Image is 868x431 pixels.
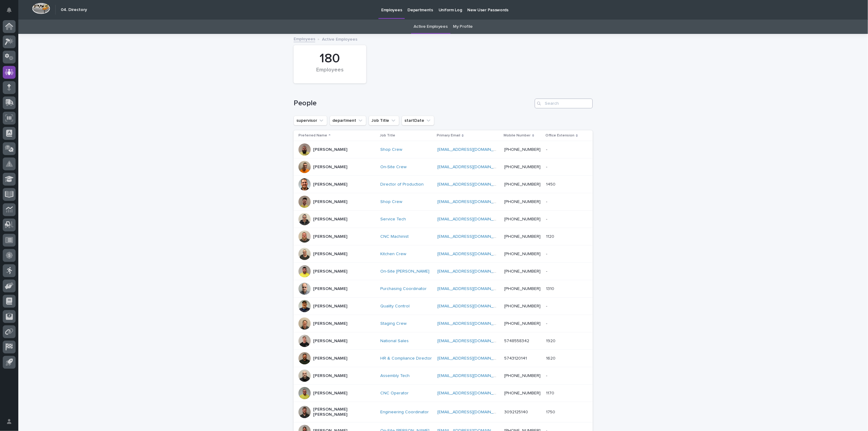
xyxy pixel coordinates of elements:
a: Kitchen Crew [380,252,406,257]
a: 3092125140 [505,410,528,414]
tr: [PERSON_NAME] [PERSON_NAME]Engineering Coordinator [EMAIL_ADDRESS][DOMAIN_NAME] 309212514017501750 [294,402,593,422]
p: 1750 [546,408,556,415]
a: [EMAIL_ADDRESS][DOMAIN_NAME] [437,165,506,169]
p: [PERSON_NAME] [313,252,347,257]
p: Active Employees [322,35,357,42]
div: 180 [304,51,356,66]
a: [PHONE_NUMBER] [505,182,541,187]
a: My Profile [453,20,473,34]
p: - [546,372,548,378]
a: [EMAIL_ADDRESS][DOMAIN_NAME] [437,217,506,221]
a: 5743120141 [505,356,527,360]
a: [PHONE_NUMBER] [505,287,541,291]
a: HR & Compliance Director [380,356,432,361]
tr: [PERSON_NAME]Staging Crew [EMAIL_ADDRESS][DOMAIN_NAME] [PHONE_NUMBER]-- [294,315,593,332]
p: [PERSON_NAME] [313,234,347,239]
a: On-Site [PERSON_NAME] [380,269,429,274]
p: [PERSON_NAME] [313,356,347,361]
a: Shop Crew [380,147,402,152]
h1: People [294,99,532,108]
p: - [546,198,548,205]
button: Notifications [3,4,16,16]
p: Office Extension [545,132,574,139]
button: startDate [402,116,434,125]
a: On-Site Crew [380,165,407,170]
p: 1310 [546,285,555,292]
p: Mobile Number [504,132,531,139]
tr: [PERSON_NAME]Quality Control [EMAIL_ADDRESS][DOMAIN_NAME] [PHONE_NUMBER]-- [294,298,593,315]
a: Shop Crew [380,199,402,205]
p: 1620 [546,355,557,361]
p: Job Title [380,132,395,139]
a: Active Employees [414,20,448,34]
a: CNC Machinist [380,234,409,239]
a: [EMAIL_ADDRESS][DOMAIN_NAME] [437,391,506,395]
a: Purchasing Coordinator [380,286,427,292]
a: [EMAIL_ADDRESS][DOMAIN_NAME] [437,339,506,343]
p: 1120 [546,233,555,239]
p: - [546,250,548,257]
a: CNC Operator [380,391,409,396]
a: [EMAIL_ADDRESS][DOMAIN_NAME] [437,200,506,204]
a: [EMAIL_ADDRESS][DOMAIN_NAME] [437,410,506,414]
div: Employees [304,67,356,80]
a: [PHONE_NUMBER] [505,147,541,152]
input: Search [535,99,593,108]
p: [PERSON_NAME] [PERSON_NAME] [313,407,374,417]
p: - [546,215,548,222]
p: Preferred Name [298,132,327,139]
a: Engineering Coordinator [380,410,429,415]
a: [EMAIL_ADDRESS][DOMAIN_NAME] [437,374,506,378]
a: [EMAIL_ADDRESS][DOMAIN_NAME] [437,269,506,273]
a: [EMAIL_ADDRESS][DOMAIN_NAME] [437,182,506,187]
p: [PERSON_NAME] [313,217,347,222]
button: supervisor [294,116,327,125]
p: [PERSON_NAME] [313,165,347,170]
p: [PERSON_NAME] [313,286,347,292]
tr: [PERSON_NAME]On-Site Crew [EMAIL_ADDRESS][DOMAIN_NAME] [PHONE_NUMBER]-- [294,158,593,176]
img: Workspace Logo [32,3,50,14]
p: [PERSON_NAME] [313,147,347,152]
a: [EMAIL_ADDRESS][DOMAIN_NAME] [437,321,506,326]
a: [PHONE_NUMBER] [505,269,541,273]
p: [PERSON_NAME] [313,269,347,274]
a: [PHONE_NUMBER] [505,200,541,204]
a: [EMAIL_ADDRESS][DOMAIN_NAME] [437,252,506,256]
p: [PERSON_NAME] [313,182,347,187]
tr: [PERSON_NAME]HR & Compliance Director [EMAIL_ADDRESS][DOMAIN_NAME] 574312014116201620 [294,350,593,367]
a: [EMAIL_ADDRESS][DOMAIN_NAME] [437,304,506,308]
p: [PERSON_NAME] [313,321,347,326]
h2: 04. Directory [61,7,87,13]
p: - [546,320,548,326]
p: [PERSON_NAME] [313,304,347,309]
p: - [546,146,548,152]
p: - [546,163,548,170]
button: department [330,116,366,125]
tr: [PERSON_NAME]Service Tech [EMAIL_ADDRESS][DOMAIN_NAME] [PHONE_NUMBER]-- [294,211,593,228]
tr: [PERSON_NAME]Shop Crew [EMAIL_ADDRESS][DOMAIN_NAME] [PHONE_NUMBER]-- [294,193,593,211]
a: [PHONE_NUMBER] [505,321,541,326]
p: 1920 [546,337,557,344]
tr: [PERSON_NAME]National Sales [EMAIL_ADDRESS][DOMAIN_NAME] 574855834219201920 [294,332,593,350]
a: [EMAIL_ADDRESS][DOMAIN_NAME] [437,147,506,152]
p: - [546,302,548,309]
a: Employees [294,35,315,42]
a: Assembly Tech [380,373,410,378]
a: [EMAIL_ADDRESS][DOMAIN_NAME] [437,234,506,239]
p: [PERSON_NAME] [313,339,347,344]
a: Quality Control [380,304,410,309]
p: [PERSON_NAME] [313,391,347,396]
p: 1450 [546,181,557,187]
tr: [PERSON_NAME]Director of Production [EMAIL_ADDRESS][DOMAIN_NAME] [PHONE_NUMBER]14501450 [294,176,593,193]
a: [PHONE_NUMBER] [505,252,541,256]
a: [PHONE_NUMBER] [505,234,541,239]
p: 1170 [546,389,555,396]
tr: [PERSON_NAME]CNC Machinist [EMAIL_ADDRESS][DOMAIN_NAME] [PHONE_NUMBER]11201120 [294,228,593,245]
a: [PHONE_NUMBER] [505,217,541,221]
p: [PERSON_NAME] [313,199,347,205]
a: [EMAIL_ADDRESS][DOMAIN_NAME] [437,287,506,291]
tr: [PERSON_NAME]Purchasing Coordinator [EMAIL_ADDRESS][DOMAIN_NAME] [PHONE_NUMBER]13101310 [294,280,593,298]
tr: [PERSON_NAME]Kitchen Crew [EMAIL_ADDRESS][DOMAIN_NAME] [PHONE_NUMBER]-- [294,245,593,263]
p: [PERSON_NAME] [313,373,347,378]
div: Notifications [8,7,16,17]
